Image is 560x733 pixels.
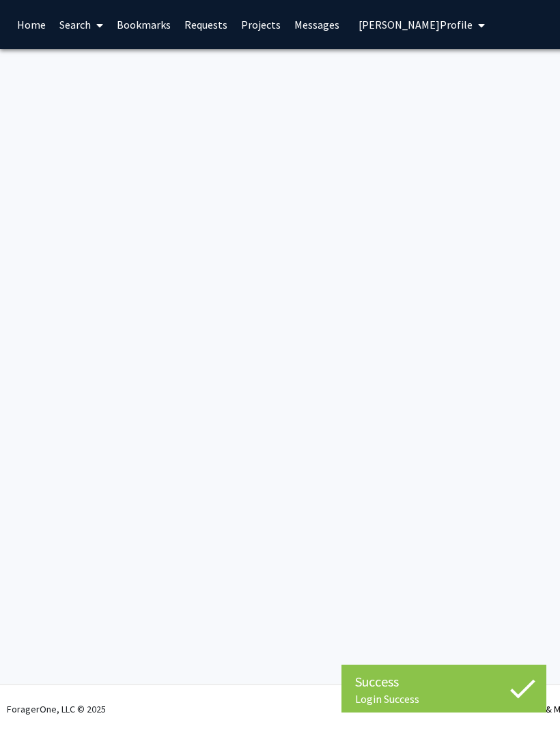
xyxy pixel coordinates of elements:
[355,692,533,706] div: Login Success
[234,1,288,49] a: Projects
[110,1,178,49] a: Bookmarks
[178,1,234,49] a: Requests
[53,1,110,49] a: Search
[355,672,533,692] div: Success
[359,18,473,31] span: [PERSON_NAME] Profile
[7,685,106,733] div: ForagerOne, LLC © 2025
[10,1,53,49] a: Home
[288,1,346,49] a: Messages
